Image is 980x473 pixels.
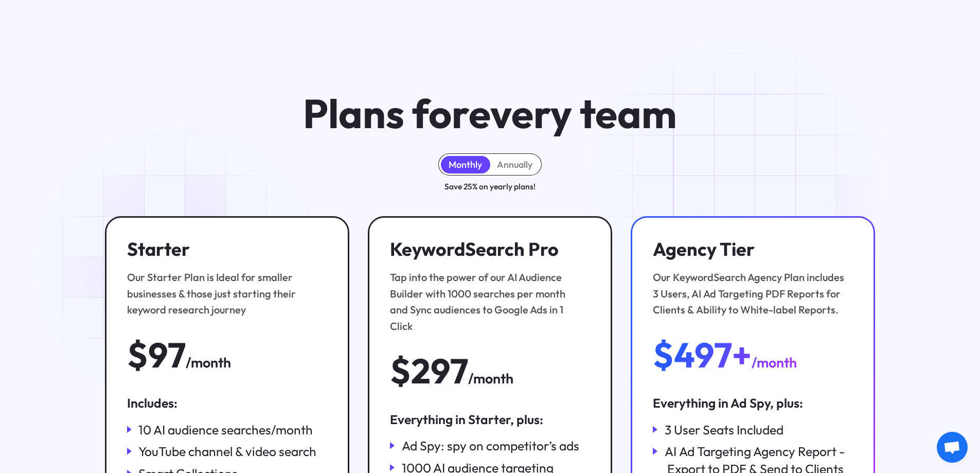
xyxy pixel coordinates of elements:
div: $97 [127,337,186,373]
div: Our Starter Plan is Ideal for smaller businesses & those just starting their keyword research jou... [127,269,321,318]
div: Save 25% on yearly plans! [444,180,536,193]
div: Ad Spy: spy on competitor’s ads [402,437,579,454]
div: Includes: [127,394,327,412]
div: Annually [497,159,532,170]
div: $497+ [653,337,752,373]
div: Open chat [937,432,968,463]
div: 10 AI audience searches/month [138,421,313,439]
h3: Starter [127,238,321,260]
div: Everything in Starter, plus: [390,411,590,428]
div: /month [468,368,513,390]
div: Everything in Ad Spy, plus: [653,394,853,412]
h3: KeywordSearch Pro [390,238,584,260]
div: 3 User Seats Included [665,421,783,439]
div: Tap into the power of our AI Audience Builder with 1000 searches per month and Sync audiences to ... [390,269,584,334]
h1: Plans for [303,92,677,135]
div: Monthly [449,159,482,170]
div: /month [752,352,797,374]
div: YouTube channel & video search [138,443,316,460]
h3: Agency Tier [653,238,847,260]
span: every team [469,88,677,138]
div: Our KeywordSearch Agency Plan includes 3 Users, AI Ad Targeting PDF Reports for Clients & Ability... [653,269,847,318]
div: /month [186,352,231,374]
div: $297 [390,353,468,389]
